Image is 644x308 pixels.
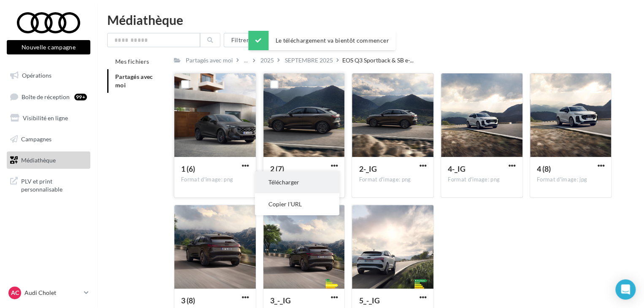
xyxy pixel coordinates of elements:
span: 4-_IG [448,164,465,173]
span: 5_-_IG [359,296,379,305]
a: Opérations [5,67,92,84]
div: Partagés avec moi [186,56,233,65]
div: Format d'image: png [448,176,516,184]
div: Format d'image: png [181,176,249,184]
div: Médiathèque [107,14,634,26]
a: Médiathèque [5,151,92,169]
div: Open Intercom Messenger [615,279,636,300]
div: Le téléchargement va bientôt commencer [248,31,395,50]
a: AC Audi Cholet [7,285,90,301]
button: Nouvelle campagne [7,40,90,54]
div: Format d'image: jpg [537,176,605,184]
div: 99+ [74,94,87,100]
a: PLV et print personnalisable [5,172,92,197]
span: AC [11,289,19,297]
span: Partagés avec moi [115,73,153,89]
span: 2-_IG [359,164,376,173]
button: Télécharger [255,171,339,193]
a: Boîte de réception99+ [5,88,92,106]
span: 3_-_IG [270,296,291,305]
div: 2025 [260,56,274,65]
span: 4 (8) [537,164,551,173]
span: Boîte de réception [22,93,70,100]
span: 3 (8) [181,296,195,305]
span: EOS Q3 Sportback & SB e-... [342,56,414,65]
span: Visibilité en ligne [23,114,68,122]
a: Campagnes [5,130,92,148]
button: Copier l'URL [255,193,339,215]
span: PLV et print personnalisable [21,176,87,194]
div: ... [242,54,249,66]
div: SEPTEMBRE 2025 [285,56,333,65]
p: Audi Cholet [24,289,81,297]
span: 1 (6) [181,164,195,173]
div: Format d'image: png [359,176,427,184]
span: Campagnes [21,135,51,143]
a: Visibilité en ligne [5,109,92,127]
span: Opérations [22,72,51,79]
span: Mes fichiers [115,58,149,65]
button: Filtrer par [224,33,273,47]
span: 2 (7) [270,164,284,173]
span: Médiathèque [21,156,56,163]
